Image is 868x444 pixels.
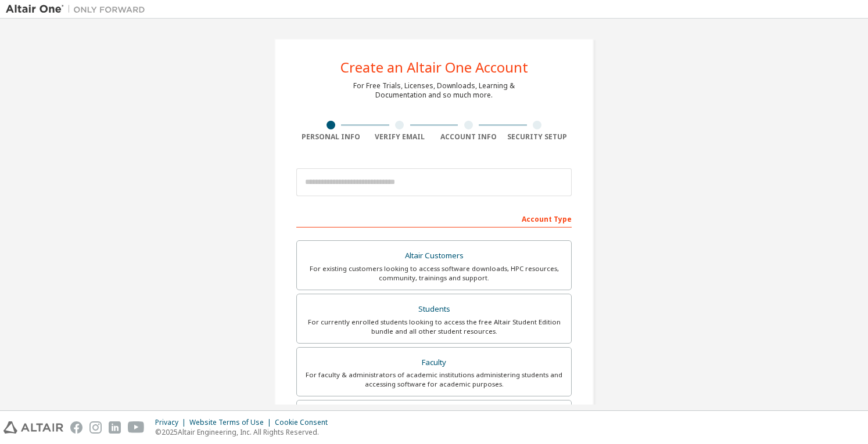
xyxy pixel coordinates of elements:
img: linkedin.svg [109,421,121,434]
div: For faculty & administrators of academic institutions administering students and accessing softwa... [304,370,564,389]
img: youtube.svg [128,421,145,434]
div: For Free Trials, Licenses, Downloads, Learning & Documentation and so much more. [353,81,515,100]
div: Privacy [155,418,189,427]
img: altair_logo.svg [3,421,63,434]
div: For currently enrolled students looking to access the free Altair Student Edition bundle and all ... [304,317,564,336]
div: For existing customers looking to access software downloads, HPC resources, community, trainings ... [304,264,564,283]
div: Personal Info [296,132,365,142]
div: Faculty [304,355,564,371]
div: Account Info [434,132,503,142]
div: Students [304,301,564,317]
div: Create an Altair One Account [340,60,528,74]
p: © 2025 Altair Engineering, Inc. All Rights Reserved. [155,427,335,437]
div: Altair Customers [304,248,564,264]
img: Altair One [6,3,151,15]
div: Cookie Consent [275,418,335,427]
img: facebook.svg [70,421,83,434]
div: Security Setup [503,132,572,142]
div: Account Type [296,209,572,228]
img: instagram.svg [89,421,102,434]
div: Verify Email [365,132,435,142]
div: Website Terms of Use [189,418,275,427]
